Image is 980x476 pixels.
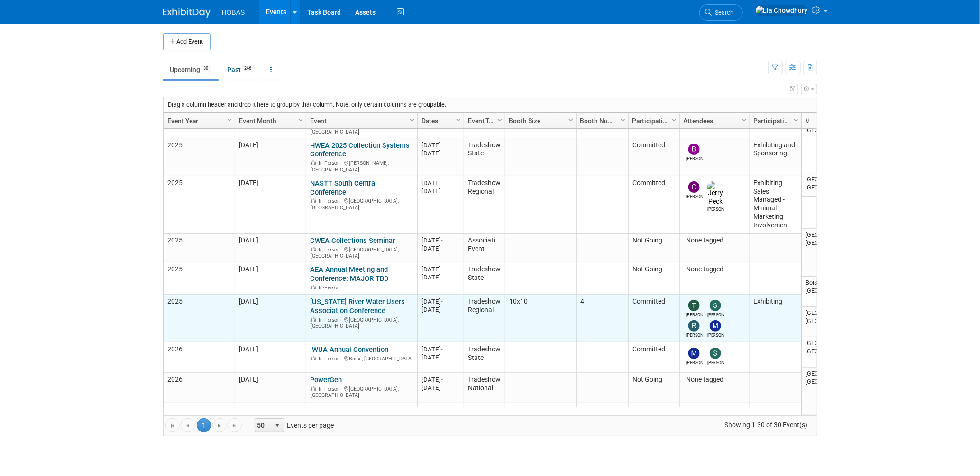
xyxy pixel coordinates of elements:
td: Tradeshow National [464,373,505,403]
span: - [441,266,443,273]
a: Event [310,113,411,129]
img: Mike Bussio [688,348,700,359]
div: Stephen Alston [707,311,724,318]
img: Stephen Alston [710,348,721,359]
a: Column Settings [453,113,464,127]
span: Column Settings [226,117,233,124]
td: [DATE] [235,262,306,295]
div: [DATE] [421,376,459,384]
td: Not Going [628,373,679,403]
a: Column Settings [407,113,417,127]
div: Tom Furie [686,311,703,318]
div: [GEOGRAPHIC_DATA], [GEOGRAPHIC_DATA] [310,385,413,399]
a: Go to the previous page [181,418,195,432]
td: Tradeshow State [464,403,505,433]
td: Exhibiting and Sponsoring [750,138,801,176]
div: None tagged [684,265,745,274]
span: In-Person [319,198,343,204]
div: Jerry Peck [707,206,724,213]
td: Exhibiting - Sales Managed - Minimal Marketing Involvement [750,176,801,234]
div: Stephen Alston [707,359,724,366]
div: [DATE] [421,353,459,361]
span: Column Settings [741,117,748,124]
td: Not Going [628,262,679,295]
img: In-Person Event [311,386,316,391]
a: Venue Location [806,113,839,129]
a: Past246 [220,61,262,79]
a: Column Settings [669,113,679,127]
img: Rene Garcia [688,320,700,332]
span: Column Settings [455,117,462,124]
div: [GEOGRAPHIC_DATA], [GEOGRAPHIC_DATA] [310,315,413,330]
a: Attendees [684,113,743,129]
a: IWUA Annual Convention [310,345,388,354]
span: 246 [242,65,255,72]
td: Committed [628,138,679,176]
div: [DATE] [421,297,459,305]
span: - [441,346,443,353]
td: [GEOGRAPHIC_DATA], [GEOGRAPHIC_DATA] [802,337,845,368]
a: Column Settings [618,113,628,127]
td: [DATE] [235,234,306,262]
a: Participation [632,113,673,129]
td: [GEOGRAPHIC_DATA], [GEOGRAPHIC_DATA] [802,368,845,415]
a: Column Settings [224,113,235,127]
img: In-Person Event [311,317,316,322]
td: 4 [576,295,628,342]
span: select [274,422,281,430]
div: [DATE] [421,187,459,195]
td: [DATE] [235,176,306,234]
td: Tradeshow Regional [464,295,505,342]
td: Committed [628,176,679,234]
td: Exhibiting [750,295,801,342]
a: Event Year [167,113,229,129]
span: Go to the previous page [184,422,192,430]
a: HWEA 2025 Collection Systems Conference [310,141,410,159]
div: Bijan Khamanian [686,155,703,162]
td: 2026 [164,373,235,403]
span: In-Person [319,356,343,362]
div: Mike Bussio [707,332,724,339]
span: - [441,142,443,149]
img: Bijan Khamanian [688,144,700,155]
span: Column Settings [792,117,800,124]
span: 30 [201,65,211,72]
td: 2026 [164,342,235,373]
a: Column Settings [791,113,801,127]
div: [DATE] [421,406,459,414]
a: Upcoming30 [163,61,219,79]
a: CWEA Collections Seminar [310,236,395,245]
span: - [441,406,443,413]
td: 2025 [164,262,235,295]
div: Mike Bussio [686,359,703,366]
td: [DATE] [235,138,306,176]
div: [DATE] [421,149,459,157]
span: HOBAS [222,9,245,16]
td: Tradeshow Regional [464,176,505,234]
span: 50 [255,419,271,432]
td: 2025 [164,295,235,342]
a: Event Type (Tradeshow National, Regional, State, Sponsorship, Assoc Event) [468,113,499,129]
img: In-Person Event [311,356,316,360]
img: Jerry Peck [707,181,724,206]
span: Column Settings [567,117,575,124]
img: In-Person Event [311,160,316,165]
td: 2025 [164,176,235,234]
div: [DATE] [421,305,459,314]
td: Boise, [GEOGRAPHIC_DATA] [802,277,845,307]
span: Column Settings [496,117,504,124]
span: In-Person [319,317,343,323]
span: Events per page [242,418,343,432]
a: Booth Size [509,113,570,129]
div: [DATE] [421,179,459,187]
div: Drag a column header and drop it here to group by that column. Note: only certain columns are gro... [164,97,817,112]
div: None tagged [684,236,745,245]
span: Column Settings [619,117,627,124]
a: Participation Type [754,113,795,129]
div: [DATE] [421,345,459,353]
div: [DATE] [421,384,459,392]
a: Go to the first page [165,418,180,432]
span: Column Settings [408,117,416,124]
img: Tom Furie [688,300,700,311]
span: In-Person [319,247,343,253]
